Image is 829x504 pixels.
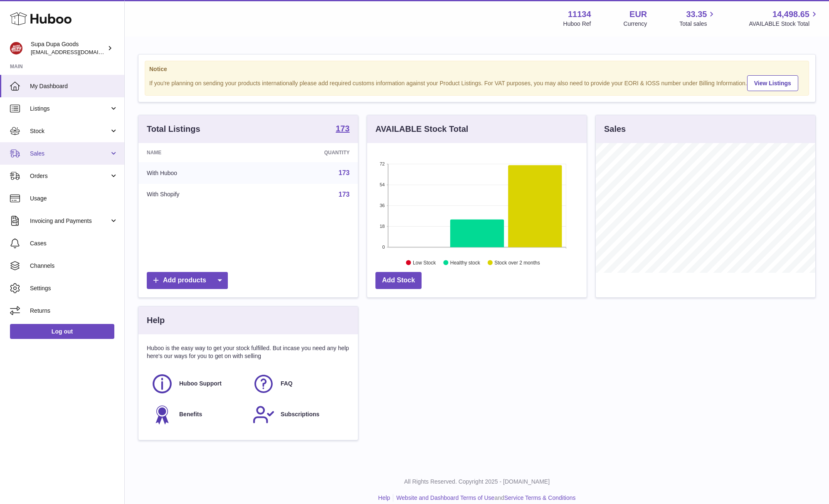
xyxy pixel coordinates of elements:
text: 18 [380,224,385,229]
img: hello@slayalldayofficial.com [10,42,22,54]
a: Log out [10,324,114,339]
p: Huboo is the easy way to get your stock fulfilled. But incase you need any help here's our ways f... [147,344,350,360]
th: Name [138,143,257,162]
h3: Sales [604,124,626,135]
li: and [393,494,575,502]
span: FAQ [281,380,293,388]
span: Listings [30,105,109,113]
span: Invoicing and Payments [30,217,109,225]
span: [EMAIL_ADDRESS][DOMAIN_NAME] [31,49,122,55]
strong: 11134 [568,9,591,20]
h3: AVAILABLE Stock Total [375,124,468,135]
span: Returns [30,307,118,315]
span: Subscriptions [281,410,319,418]
a: Huboo Support [151,373,244,395]
span: Benefits [179,410,202,418]
text: 0 [382,245,385,250]
td: With Shopify [138,184,257,205]
span: Sales [30,150,109,158]
a: Add Stock [375,272,422,289]
a: FAQ [252,373,345,395]
span: 33.35 [686,9,707,20]
p: All Rights Reserved. Copyright 2025 - [DOMAIN_NAME] [131,478,822,486]
span: Stock [30,127,109,135]
span: Channels [30,262,118,270]
a: 173 [338,191,350,198]
text: 36 [380,203,385,208]
text: 72 [380,161,385,166]
span: Huboo Support [179,380,222,388]
span: Total sales [679,20,716,28]
strong: 173 [336,124,350,133]
text: Healthy stock [450,260,481,266]
a: 14,498.65 AVAILABLE Stock Total [749,9,819,28]
text: Low Stock [413,260,436,266]
text: Stock over 2 months [494,260,540,266]
a: Service Terms & Conditions [504,494,576,501]
a: Help [378,494,390,501]
strong: Notice [149,65,804,73]
strong: EUR [629,9,647,20]
text: 54 [380,182,385,187]
a: Website and Dashboard Terms of Use [396,494,494,501]
a: Add products [147,272,228,289]
h3: Help [147,315,165,326]
a: 173 [338,169,350,176]
td: With Huboo [138,162,257,184]
span: AVAILABLE Stock Total [749,20,819,28]
span: Usage [30,195,118,203]
a: Benefits [151,403,244,426]
div: If you're planning on sending your products internationally please add required customs informati... [149,74,804,91]
a: 33.35 Total sales [679,9,716,28]
a: Subscriptions [252,403,345,426]
h3: Total Listings [147,124,200,135]
th: Quantity [257,143,358,162]
span: Settings [30,284,118,292]
span: Orders [30,172,109,180]
span: My Dashboard [30,82,118,90]
a: 173 [336,124,350,134]
div: Supa Dupa Goods [31,40,106,56]
span: Cases [30,240,118,247]
span: 14,498.65 [772,9,809,20]
a: View Listings [747,75,798,91]
div: Currency [624,20,647,28]
div: Huboo Ref [563,20,591,28]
